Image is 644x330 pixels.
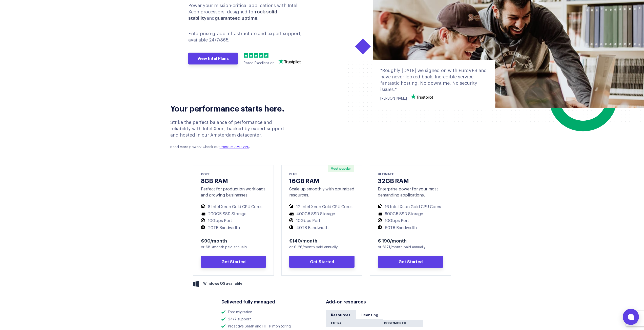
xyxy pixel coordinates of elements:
p: Power your mission-critical applications with Intel Xeon processors, designed for and . [188,3,308,22]
li: Proactive SNMP and HTTP monitoring [221,324,318,329]
a: Premium AMD VPS [220,145,249,148]
div: or €81/month paid annually [201,245,266,250]
span: [PERSON_NAME] [380,97,407,100]
li: 10Gbps Port [378,218,443,224]
div: or €171/month paid annually [378,245,443,250]
a: View Intel Plans [188,53,238,65]
li: 8 Intel Xeon Gold CPU Cores [201,204,266,210]
img: 1 [244,53,248,58]
li: 200GB SSD Storage [201,211,266,217]
div: Strike the perfect balance of performance and reliability with Intel Xeon, backed by expert suppo... [170,119,293,150]
button: Open chat window [623,309,639,325]
a: Get Started [378,256,443,268]
img: 3 [254,53,258,58]
p: Need more power? Check out . [170,145,293,149]
div: ULTIMATE [378,172,443,176]
b: guaranteed uptime [215,16,257,20]
li: 10Gbps Port [201,218,266,224]
li: 400GB SSD Storage [289,211,355,217]
a: Licensing [356,310,383,320]
th: Cost/Month [384,320,423,327]
li: 20TB Bandwidth [201,225,266,231]
li: 24/7 support [221,317,318,322]
div: Enterprise power for your most demanding applications. [378,186,443,198]
div: Perfect for production workloads and growing businesses. [201,186,266,198]
li: 10Gbps Port [289,218,355,224]
li: 40TB Bandwidth [289,225,355,231]
h3: Add-on resources [326,298,423,305]
span: Windows OS available. [203,281,243,287]
img: 5 [264,53,268,58]
div: € 190/month [378,237,443,244]
div: €90/month [201,237,266,244]
h3: 8GB RAM [201,177,266,184]
h3: 32GB RAM [378,177,443,184]
h2: Your performance starts here. [170,103,293,113]
img: 4 [259,53,263,58]
h3: Delivered fully managed [221,298,318,305]
div: CORE [201,172,266,176]
li: 12 Intel Xeon Gold CPU Cores [289,204,355,210]
li: Free migration [221,310,318,315]
div: or €126/month paid annually [289,245,355,250]
span: Most popular [328,165,354,172]
a: Resources [326,310,356,320]
div: €140/month [289,237,355,244]
div: "Roughly [DATE] we signed on with EuroVPS and have never looked back. Incredible service, fantast... [380,68,487,93]
li: 800GB SSD Storage [378,211,443,217]
b: rock-solid stability [188,10,277,20]
div: PLUS [289,172,355,176]
a: Get Started [201,256,266,268]
img: 2 [249,53,253,58]
span: Rated Excellent on [244,61,275,65]
li: 60TB Bandwidth [378,225,443,231]
li: 16 Intel Xeon Gold CPU Cores [378,204,443,210]
a: Get Started [289,256,355,268]
th: Extra [326,320,384,327]
div: Scale up smoothly with optimized resources. [289,186,355,198]
p: Enterprise-grade infrastructure and expert support, available 24/7/365. [188,31,308,43]
h3: 16GB RAM [289,177,355,184]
